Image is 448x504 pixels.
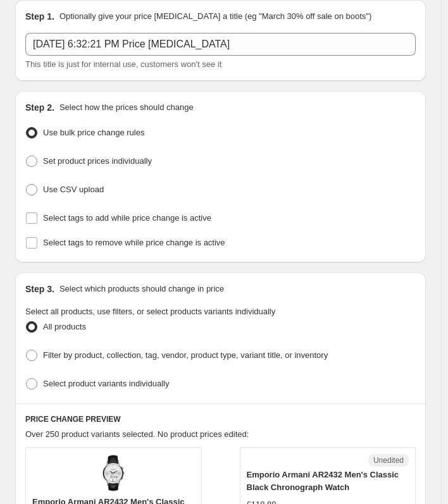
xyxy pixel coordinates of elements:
[43,322,86,331] span: All products
[43,185,104,194] span: Use CSV upload
[25,59,221,69] span: This title is just for internal use, customers won't see it
[94,454,132,492] img: chronograph-watch-emporio-armani-ar2432-men-s-classic-black-chronograph-watch-1_80x.jpg
[43,238,225,247] span: Select tags to remove while price change is active
[373,455,404,465] span: Unedited
[247,470,399,492] span: Emporio Armani AR2432 Men's Classic Black Chronograph Watch
[25,429,249,439] span: Over 250 product variants selected. No product prices edited:
[25,101,54,114] h2: Step 2.
[43,156,152,166] span: Set product prices individually
[43,213,211,223] span: Select tags to add while price change is active
[25,33,416,56] input: 30% off holiday sale
[25,307,275,316] span: Select all products, use filters, or select products variants individually
[43,379,169,388] span: Select product variants individually
[25,10,54,23] h2: Step 1.
[59,10,371,23] p: Optionally give your price [MEDICAL_DATA] a title (eg "March 30% off sale on boots")
[59,283,224,295] p: Select which products should change in price
[25,414,416,424] h6: PRICE CHANGE PREVIEW
[59,101,194,114] p: Select how the prices should change
[43,350,328,360] span: Filter by product, collection, tag, vendor, product type, variant title, or inventory
[25,283,54,295] h2: Step 3.
[43,128,144,137] span: Use bulk price change rules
